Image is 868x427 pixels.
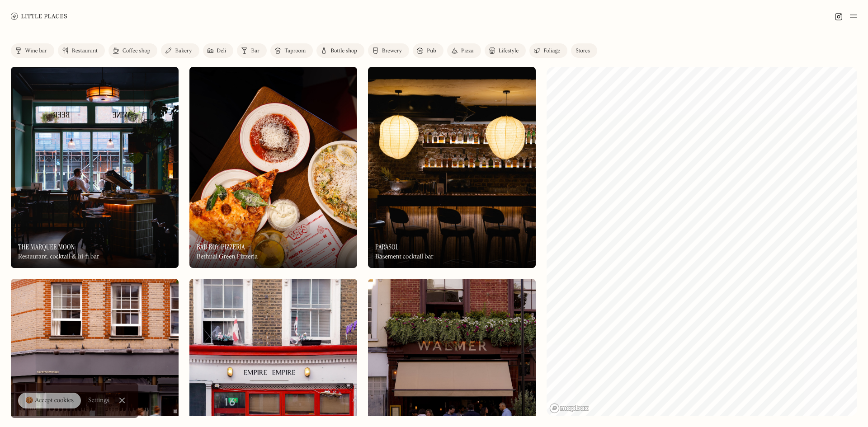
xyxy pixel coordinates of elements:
a: Foliage [529,43,567,58]
a: Deli [203,43,234,58]
a: Restaurant [58,43,105,58]
a: The Marquee MoonThe Marquee MoonThe Marquee MoonRestaurant, cocktail & hi-fi bar [11,67,179,268]
a: Mapbox homepage [549,403,589,413]
a: 🍪 Accept cookies [18,393,81,409]
a: Wine bar [11,43,54,58]
div: Restaurant, cocktail & hi-fi bar [18,253,99,261]
div: Taproom [284,48,306,54]
div: Bakery [175,48,192,54]
div: Bar [251,48,259,54]
a: Bad Boy PizzeriaBad Boy PizzeriaBad Boy PizzeriaBethnal Green Pizzeria [189,67,357,268]
a: Settings [88,390,109,411]
a: ParasolParasolParasolBasement cocktail bar [368,67,536,268]
div: Bethnal Green Pizzeria [197,253,258,261]
canvas: Map [547,67,857,416]
div: Deli [217,48,226,54]
div: Foliage [543,48,560,54]
a: Taproom [270,43,313,58]
a: Stores [571,43,597,58]
a: Coffee shop [108,43,157,58]
a: Pub [413,43,443,58]
a: Bar [237,43,267,58]
div: Bottle shop [330,48,357,54]
div: Coffee shop [123,48,150,54]
div: Restaurant [72,48,98,54]
div: Settings [88,397,109,404]
img: Parasol [368,67,536,268]
h3: The Marquee Moon [18,243,75,251]
h3: Parasol [375,243,399,251]
a: Bakery [161,43,199,58]
a: Pizza [447,43,481,58]
img: Bad Boy Pizzeria [189,67,357,268]
div: Stores [576,48,590,54]
h3: Bad Boy Pizzeria [197,243,245,251]
a: Close Cookie Popup [113,391,131,409]
div: Brewery [382,48,402,54]
div: Pizza [461,48,474,54]
a: Bottle shop [316,43,364,58]
div: Pub [427,48,436,54]
div: Lifestyle [499,48,519,54]
div: Wine bar [25,48,47,54]
img: The Marquee Moon [11,67,179,268]
a: Lifestyle [485,43,526,58]
div: 🍪 Accept cookies [25,396,74,405]
a: Brewery [368,43,409,58]
div: Basement cocktail bar [375,253,434,261]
